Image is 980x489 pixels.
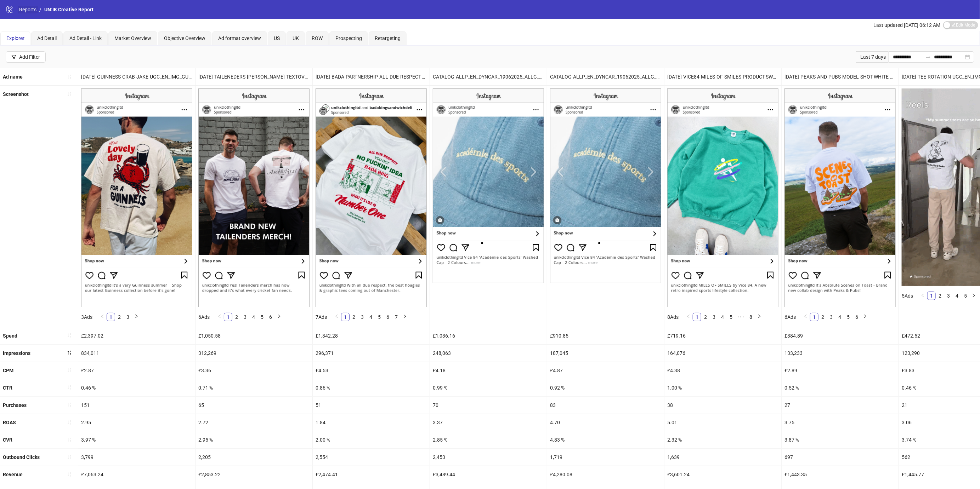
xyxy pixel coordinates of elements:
div: 697 [782,449,899,466]
a: 3 [241,313,249,321]
b: Spend [3,333,17,339]
b: Impressions [3,350,30,356]
a: 5 [962,292,969,300]
span: Last updated [DATE] 06:12 AM [873,22,940,28]
button: right [275,313,283,321]
li: 2 [232,313,241,321]
div: 2,554 [313,449,430,466]
li: Previous Page [215,313,224,321]
img: Screenshot 120230864468730356 [667,88,778,307]
div: 2,205 [196,449,312,466]
div: CATALOG-ALLP_EN_DYNCAR_19062025_ALLG_CC_SC3_None_RET [547,68,664,85]
a: 5 [727,313,735,321]
li: 2 [701,313,710,321]
div: 248,063 [430,345,547,362]
li: 6 [852,313,861,321]
a: 1 [224,313,232,321]
div: 38 [664,397,781,414]
span: Explorer [6,35,24,41]
b: Outbound Clicks [3,454,40,460]
div: 2.95 % [196,431,312,448]
div: 0.99 % [430,379,547,396]
li: 1 [224,313,232,321]
li: Next Page [275,313,283,321]
div: 3.37 [430,414,547,431]
a: 6 [853,313,861,321]
li: Previous Page [98,313,107,321]
div: 2.72 [196,414,312,431]
button: left [919,292,927,300]
li: Next Page [970,292,978,300]
div: £1,443.35 [782,466,899,483]
div: 83 [547,397,664,414]
a: 3 [827,313,835,321]
a: 3 [358,313,366,321]
a: 8 [747,313,755,321]
span: left [686,314,691,318]
span: ••• [735,313,747,321]
div: 5.01 [664,414,781,431]
span: 5 Ads [902,293,913,299]
li: 2 [936,292,944,300]
span: sort-ascending [67,472,72,477]
span: right [972,293,976,298]
a: 3 [124,313,132,321]
span: sort-ascending [67,385,72,390]
a: 5 [844,313,852,321]
a: 6 [267,313,274,321]
img: Screenshot 120230215014500356 [198,88,310,307]
div: £3,601.24 [664,466,781,483]
span: left [335,314,339,318]
b: ROAS [3,420,16,425]
div: £1,050.58 [196,327,312,344]
a: 5 [375,313,383,321]
a: 2 [350,313,358,321]
b: Purchases [3,402,27,408]
a: 4 [953,292,961,300]
li: Previous Page [333,313,341,321]
li: 3 [358,313,367,321]
div: 3,799 [78,449,195,466]
div: 1.00 % [664,379,781,396]
div: 187,045 [547,345,664,362]
img: Screenshot 120226629577430356 [433,88,544,283]
div: 0.92 % [547,379,664,396]
div: [DATE]-GUINNESS-CRAB-JAKE-UGC_EN_IMG_GUINNESS_CP_17072025_ALLG_CC_SC1_None__ – Copy [78,68,195,85]
li: 1 [107,313,115,321]
span: 6 Ads [198,314,210,320]
a: 2 [233,313,240,321]
li: Previous Page [684,313,693,321]
a: 7 [392,313,400,321]
a: Reports [18,6,38,13]
span: to [925,54,931,60]
div: £1,342.28 [313,327,430,344]
li: Next Page [861,313,869,321]
div: Add Filter [19,54,40,60]
b: CPM [3,368,13,373]
li: 5 [727,313,735,321]
li: 7 [392,313,401,321]
div: 70 [430,397,547,414]
div: £1,036.16 [430,327,547,344]
div: 0.52 % [782,379,899,396]
span: left [804,314,808,318]
a: 3 [945,292,952,300]
li: 4 [718,313,727,321]
div: 164,076 [664,345,781,362]
div: £7,063.24 [78,466,195,483]
span: 3 Ads [81,314,92,320]
div: £2.89 [782,362,899,379]
li: 3 [827,313,835,321]
div: £4.38 [664,362,781,379]
span: filter [11,54,16,59]
div: CATALOG-ALLP_EN_DYNCAR_19062025_ALLG_CC_SC3_None_PRO_ [430,68,547,85]
a: 1 [928,292,935,300]
a: 1 [810,313,818,321]
button: left [98,313,107,321]
div: 133,233 [782,345,899,362]
li: 5 [258,313,266,321]
span: 6 Ads [784,314,796,320]
div: £4,280.08 [547,466,664,483]
b: CTR [3,385,12,391]
a: 2 [115,313,123,321]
